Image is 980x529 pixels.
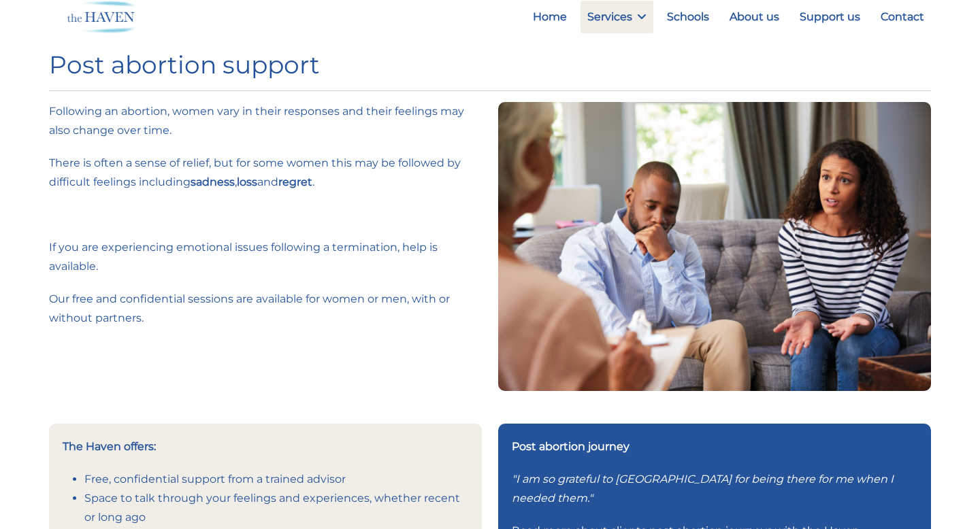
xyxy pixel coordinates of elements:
[526,1,574,33] a: Home
[512,440,630,453] strong: Post abortion journey
[49,238,482,276] p: If you are experiencing emotional issues following a termination, help is available.
[793,1,867,33] a: Support us
[84,470,468,489] li: Free, confidential support from a trained advisor
[874,1,931,33] a: Contact
[49,290,482,328] p: Our free and confidential sessions are available for women or men, with or without partners.
[49,154,482,192] p: There is often a sense of relief, but for some women this may be followed by difficult feelings i...
[237,175,257,188] strong: loss
[191,175,235,188] strong: sadness
[660,1,716,33] a: Schools
[49,50,931,80] h1: Post abortion support
[49,102,482,140] p: Following an abortion, women vary in their responses and their feelings may also change over time.
[63,440,156,453] strong: The Haven offers:
[84,489,468,527] li: Space to talk through your feelings and experiences, whether recent or long ago
[581,1,653,33] a: Services
[278,175,312,188] strong: regret
[498,102,931,390] img: Young couple in crisis trying solve problem during counselling
[723,1,786,33] a: About us
[512,470,917,508] p: "I am so grateful to [GEOGRAPHIC_DATA] for being there for me when I needed them."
